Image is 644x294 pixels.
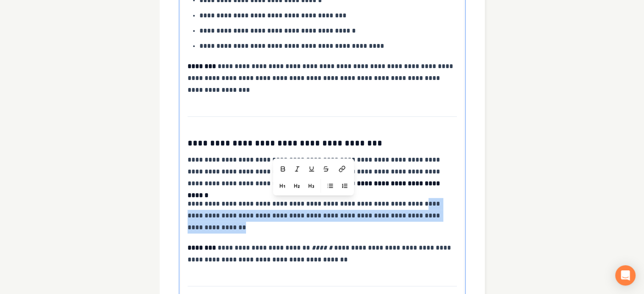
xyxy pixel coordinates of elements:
[276,162,290,176] button: Bold
[319,162,333,176] button: Strikethrough
[290,162,304,176] button: Italic
[290,179,303,192] button: Heading 2
[275,179,289,192] button: Heading 1
[323,179,337,192] button: Bullet List
[304,179,318,192] button: Heading 3
[305,162,318,176] button: Underline
[615,265,636,286] div: Open Intercom Messenger
[337,179,351,192] button: Ordered List
[334,161,351,176] button: Link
